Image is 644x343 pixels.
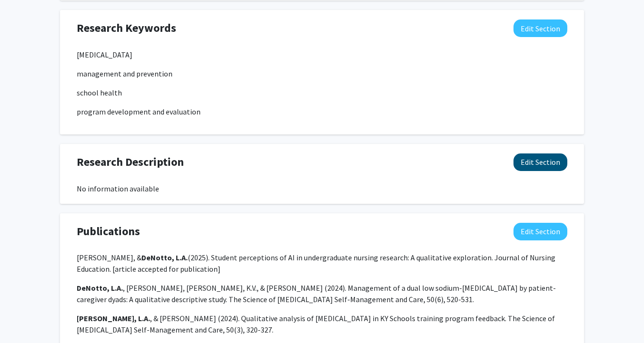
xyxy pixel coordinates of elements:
p: program development and evaluation [77,106,567,117]
strong: DeNotto, L.A. [77,283,123,293]
div: No information available [77,183,567,194]
strong: [PERSON_NAME], L.A. [77,314,150,323]
button: Edit Publications [513,223,567,240]
p: school health [77,87,567,98]
span: Research Keywords [77,19,176,37]
p: [MEDICAL_DATA] [77,49,567,60]
p: management and prevention [77,68,567,79]
p: , [PERSON_NAME], [PERSON_NAME], K.V., & [PERSON_NAME] (2024). Management of a dual low sodium-[ME... [77,282,567,305]
strong: DeNotto, L.A. [141,253,188,262]
span: Research Description [77,153,184,171]
button: Edit Research Description [513,153,567,171]
span: Publications [77,223,140,240]
button: Edit Research Keywords [513,19,567,37]
p: [PERSON_NAME], & (2025). Student perceptions of AI in undergraduate nursing research: A qualitati... [77,252,567,275]
iframe: Chat [7,300,40,336]
p: , & [PERSON_NAME] (2024). Qualitative analysis of [MEDICAL_DATA] in KY Schools training program f... [77,313,567,335]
